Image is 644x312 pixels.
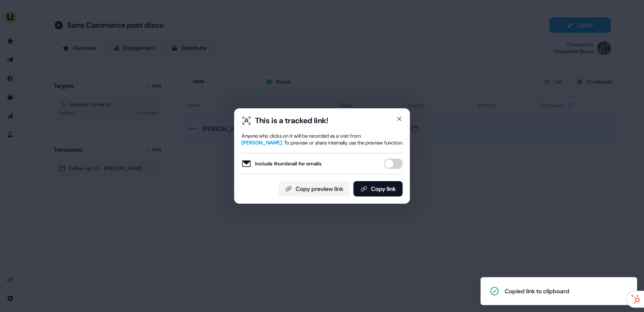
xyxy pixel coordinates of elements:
[241,159,322,169] label: Include thumbnail for emails
[354,181,403,196] button: Copy link
[241,139,282,146] span: [PERSON_NAME]
[241,133,403,146] div: Anyone who clicks on it will be recorded as a visit from . To preview or share internally, use th...
[505,287,569,295] div: Copied link to clipboard
[279,181,350,196] button: Copy preview link
[255,116,328,126] div: This is a tracked link!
